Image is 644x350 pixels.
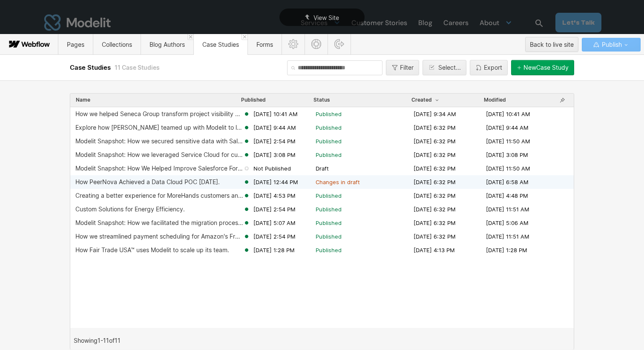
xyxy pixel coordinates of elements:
span: Published [316,205,342,213]
button: Filter [386,60,419,75]
span: [DATE] 6:32 PM [414,178,456,186]
span: Modified [484,97,506,103]
span: [DATE] 3:08 PM [486,151,528,159]
span: [DATE] 10:41 AM [486,110,530,118]
button: Select... [423,60,466,75]
span: [DATE] 9:44 AM [486,124,529,131]
span: [DATE] 6:32 PM [414,137,456,145]
span: Case Studies [202,41,239,48]
button: NewCase Study [511,60,574,75]
span: [DATE] 6:58 AM [486,178,529,186]
span: [DATE] 11:51 AM [486,205,529,213]
span: Publish [600,38,622,51]
span: [DATE] 5:07 AM [253,219,296,227]
span: [DATE] 6:32 PM [414,205,456,213]
div: Filter [400,64,414,71]
div: Custom Solutions for Energy Efficiency. [75,206,185,213]
a: Close 'Case Studies' tab [241,34,247,40]
span: Published [316,192,342,199]
span: [DATE] 4:53 PM [253,192,296,199]
span: Published [316,137,342,145]
a: Close 'Blog Authors' tab [187,34,193,40]
span: View Site [313,14,339,21]
span: [DATE] 2:54 PM [253,233,296,240]
button: Name [75,96,91,104]
span: [DATE] 6:32 PM [414,124,456,131]
div: Modelit Snapshot: How We Helped Improve Salesforce Forecasting Capabilities [75,165,243,172]
div: How we helped Seneca Group transform project visibility and sales operations [75,111,243,117]
button: Modified [483,96,506,104]
div: Select... [438,64,461,71]
span: Collections [102,41,132,48]
span: Published [316,219,342,227]
div: Modelit Snapshot: How we leveraged Service Cloud for customer excellence. [75,151,243,158]
span: Pages [67,41,84,48]
span: [DATE] 10:41 AM [253,110,298,118]
span: Name [76,97,90,103]
div: How we streamlined payment scheduling for Amazon's FreeTime Unlimited service. [75,233,243,240]
span: Blog Authors [149,41,185,48]
div: Modelit Snapshot: How we secured sensitive data with Salesforce. [75,138,243,145]
span: Forms [256,41,273,48]
span: [DATE] 6:32 PM [414,192,456,199]
span: [DATE] 6:32 PM [414,233,456,240]
span: [DATE] 1:28 PM [486,246,527,254]
div: Explore how [PERSON_NAME] teamed up with Modelit to launch Cuneiform for Salesforce. [75,124,243,131]
span: [DATE] 4:13 PM [414,246,455,254]
span: [DATE] 6:32 PM [414,219,456,227]
span: [DATE] 9:44 AM [253,124,296,131]
button: Export [470,60,508,75]
div: Modelit Snapshot: How we facilitated the migration process from Hubspot to Salesforce. [75,219,243,226]
button: Publish [582,38,641,51]
span: [DATE] 9:34 AM [414,110,456,118]
span: [DATE] 6:32 PM [414,165,456,172]
span: [DATE] 1:28 PM [253,246,295,254]
span: [DATE] 11:51 AM [486,233,529,240]
span: Published [316,124,342,131]
div: Back to live site [530,38,574,51]
span: [DATE] 3:08 PM [253,151,296,159]
span: [DATE] 11:50 AM [486,137,530,145]
span: Created [411,97,440,103]
span: Draft [316,165,329,172]
span: [DATE] 12:44 PM [253,178,298,186]
div: Export [484,64,502,71]
span: Case Studies [70,63,112,71]
span: Published [316,233,342,240]
span: [DATE] 5:06 AM [486,219,529,227]
span: [DATE] 11:50 AM [486,165,530,172]
div: Status [313,97,330,103]
button: Created [411,96,441,104]
span: Published [241,97,266,103]
span: [DATE] 2:54 PM [253,137,296,145]
span: Published [316,110,342,118]
div: How PeerNova Achieved a Data Cloud POC [DATE]. [75,179,220,185]
span: 11 Case Studies [115,64,160,71]
div: New Case Study [523,64,569,71]
button: Back to live site [525,37,578,52]
span: [DATE] 6:32 PM [414,151,456,159]
button: Published [241,96,266,104]
div: Creating a better experience for MoreHands customers and employees alike. [75,192,243,199]
span: [DATE] 2:54 PM [253,205,296,213]
button: Status [313,96,331,104]
span: Changes in draft [316,178,360,186]
span: Published [316,151,342,159]
div: How Fair Trade USA™ uses Modelit to scale up its team. [75,247,229,253]
span: [DATE] 4:48 PM [486,192,528,199]
span: Not Published [253,165,291,172]
span: Published [316,246,342,254]
span: Showing 1 - 11 of 11 [74,337,121,344]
